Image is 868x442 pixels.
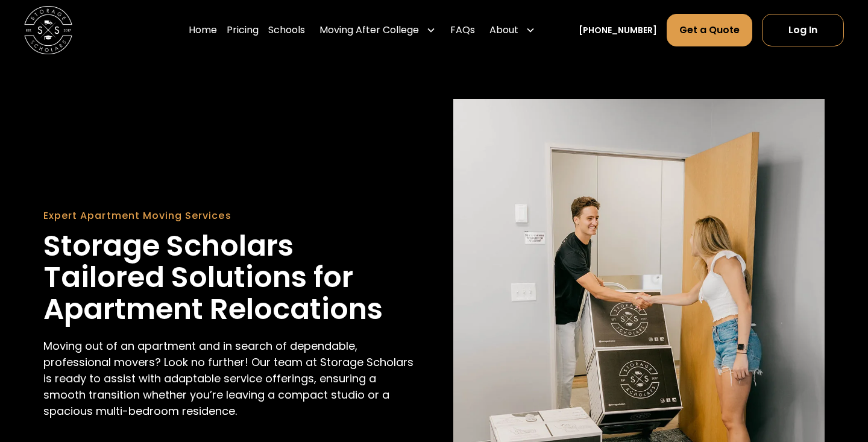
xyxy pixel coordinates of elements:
[189,13,217,47] a: Home
[450,13,475,47] a: FAQs
[579,24,657,37] a: [PHONE_NUMBER]
[762,14,844,46] a: Log In
[43,230,415,326] h1: Storage Scholars Tailored Solutions for Apartment Relocations
[268,13,305,47] a: Schools
[43,338,415,419] p: Moving out of an apartment and in search of dependable, professional movers? Look no further! Our...
[489,23,518,37] div: About
[24,6,72,54] img: Storage Scholars main logo
[667,14,752,46] a: Get a Quote
[43,209,415,223] div: Expert Apartment Moving Services
[319,23,419,37] div: Moving After College
[227,13,259,47] a: Pricing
